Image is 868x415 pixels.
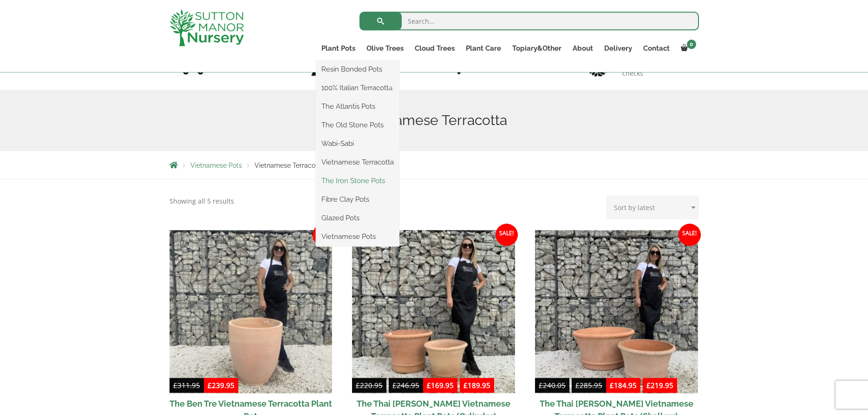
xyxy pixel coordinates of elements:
span: £ [463,381,468,390]
ins: - [423,380,494,393]
span: £ [356,381,360,390]
p: Showing all 5 results [170,196,234,207]
a: Vietnamese Pots [316,230,399,244]
h1: Vietnamese Terracotta [170,112,699,129]
bdi: 189.95 [463,381,490,390]
span: £ [539,381,543,390]
bdi: 240.05 [539,381,566,390]
a: Vietnamese Pots [190,162,242,169]
bdi: 169.95 [427,381,454,390]
a: Plant Pots [316,42,361,55]
span: £ [392,381,397,390]
span: £ [208,381,212,390]
a: Wabi-Sabi [316,137,399,151]
bdi: 311.95 [173,381,200,390]
span: Vietnamese Terracotta [255,162,324,169]
a: Cloud Trees [409,42,460,55]
img: The Thai Binh Vietnamese Terracotta Plant Pots (Shallow) [535,230,698,393]
select: Shop order [607,196,699,219]
a: Resin Bonded Pots [316,62,399,76]
span: Sale! [313,224,335,246]
a: Contact [638,42,675,55]
span: £ [610,381,614,390]
img: logo [170,9,244,46]
nav: Breadcrumbs [170,161,699,169]
span: 0 [687,40,696,49]
bdi: 219.95 [646,381,673,390]
a: Delivery [599,42,638,55]
span: Sale! [679,224,701,246]
a: 0 [675,42,699,55]
a: The Old Stone Pots [316,118,399,132]
bdi: 285.95 [575,381,602,390]
del: - [535,380,606,393]
del: - [352,380,423,393]
a: About [567,42,599,55]
a: Fibre Clay Pots [316,192,399,206]
bdi: 220.95 [356,381,383,390]
span: £ [575,381,580,390]
span: £ [646,381,651,390]
bdi: 239.95 [208,381,235,390]
a: Plant Care [460,42,507,55]
ins: - [606,380,677,393]
span: £ [427,381,431,390]
span: Sale! [496,224,518,246]
a: Olive Trees [361,42,409,55]
img: The Thai Binh Vietnamese Terracotta Plant Pots (Cylinder) [352,230,515,393]
a: The Iron Stone Pots [316,174,399,188]
a: Vietnamese Terracotta [316,155,399,169]
a: 100% Italian Terracotta [316,81,399,95]
img: The Ben Tre Vietnamese Terracotta Plant Pot [170,230,333,393]
span: £ [173,381,177,390]
a: Topiary&Other [507,42,567,55]
input: Search... [359,12,699,30]
a: Glazed Pots [316,211,399,225]
bdi: 246.95 [392,381,419,390]
a: The Atlantis Pots [316,99,399,113]
bdi: 184.95 [610,381,637,390]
